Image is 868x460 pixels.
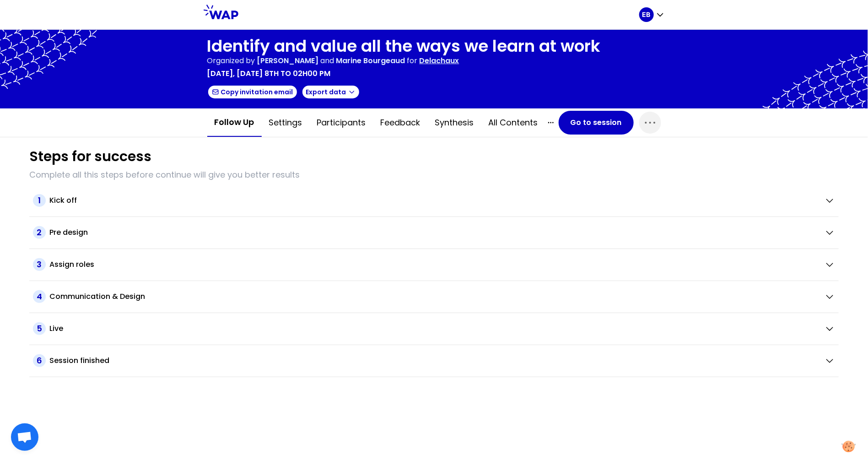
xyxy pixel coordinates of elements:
p: EB [642,10,651,19]
button: 6Session finished [33,354,835,367]
button: 5Live [33,322,835,335]
h2: Session finished [49,355,109,366]
span: 1 [33,194,46,207]
p: Complete all this steps before continue will give you better results [29,168,839,181]
button: Participants [310,109,373,136]
button: 1Kick off [33,194,835,207]
span: 5 [33,322,46,335]
span: 3 [33,258,46,271]
p: Delachaux [420,55,459,66]
span: Marine Bourgeaud [336,55,405,66]
button: Synthesis [428,109,481,136]
button: 4Communication & Design [33,290,835,303]
button: Feedback [373,109,428,136]
button: EB [639,7,665,22]
p: and [257,55,405,66]
span: 6 [33,354,46,367]
h2: Pre design [49,227,88,238]
button: Follow up [207,108,262,137]
button: Copy invitation email [207,85,298,99]
p: Organized by [207,55,255,66]
button: Go to session [559,111,634,135]
h1: Identify and value all the ways we learn at work [207,37,601,55]
span: [PERSON_NAME] [257,55,319,66]
span: 2 [33,226,46,239]
button: Export data [302,85,360,99]
button: 2Pre design [33,226,835,239]
button: All contents [481,109,545,136]
span: 4 [33,290,46,303]
h2: Assign roles [49,259,94,270]
h2: Kick off [49,195,77,206]
p: for [407,55,418,66]
a: Ouvrir le chat [11,423,38,451]
button: Settings [262,109,310,136]
h2: Communication & Design [49,291,145,302]
button: 3Assign roles [33,258,835,271]
h1: Steps for success [29,148,151,165]
p: [DATE], [DATE] 8th to 02h00 pm [207,68,331,79]
button: Manage your preferences about cookies [836,435,861,458]
h2: Live [49,323,63,334]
